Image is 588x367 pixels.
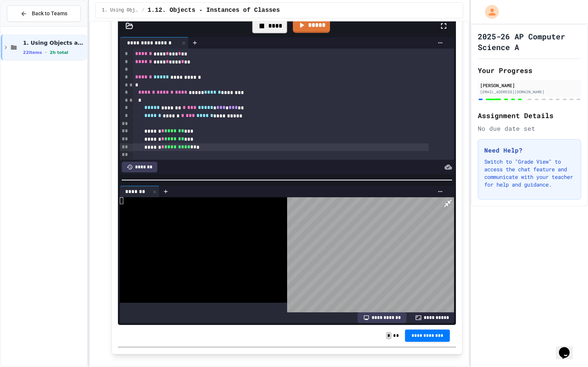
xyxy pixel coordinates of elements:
[23,50,42,55] span: 22 items
[556,336,580,359] iframe: chat widget
[23,39,85,46] span: 1. Using Objects and Methods
[102,7,139,13] span: 1. Using Objects and Methods
[478,31,581,52] h1: 2025-26 AP Computer Science A
[484,158,575,188] p: Switch to "Grade View" to access the chat feature and communicate with your teacher for help and ...
[478,110,581,121] h2: Assignment Details
[142,7,144,13] span: /
[478,65,581,76] h2: Your Progress
[45,49,47,55] span: •
[477,3,501,21] div: My Account
[147,6,280,15] span: 1.12. Objects - Instances of Classes
[480,82,579,89] div: [PERSON_NAME]
[32,10,67,18] span: Back to Teams
[480,89,579,95] div: [EMAIL_ADDRESS][DOMAIN_NAME]
[50,50,69,55] span: 2h total
[478,124,581,133] div: No due date set
[7,5,81,22] button: Back to Teams
[484,146,575,155] h3: Need Help?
